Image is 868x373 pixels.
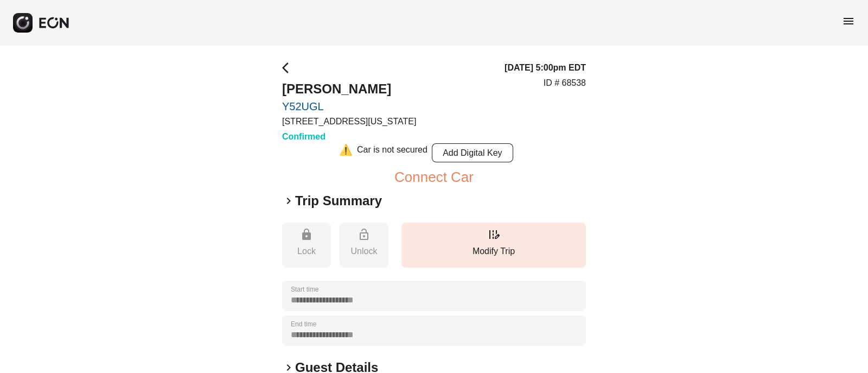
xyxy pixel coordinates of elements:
[282,130,416,143] h3: Confirmed
[394,170,474,184] button: Connect Car
[544,77,586,90] p: ID # 68538
[282,194,295,207] span: keyboard_arrow_right
[282,115,416,128] p: [STREET_ADDRESS][US_STATE]
[295,192,382,210] h2: Trip Summary
[282,100,416,113] a: Y52UGL
[339,143,353,162] div: ⚠️
[505,61,586,74] h3: [DATE] 5:00pm EDT
[357,143,427,162] div: Car is not secured
[401,223,586,268] button: Modify Trip
[487,228,500,241] span: edit_road
[432,143,513,162] button: Add Digital Key
[407,245,580,258] p: Modify Trip
[282,61,295,74] span: arrow_back_ios
[842,15,855,28] span: menu
[282,80,416,98] h2: [PERSON_NAME]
